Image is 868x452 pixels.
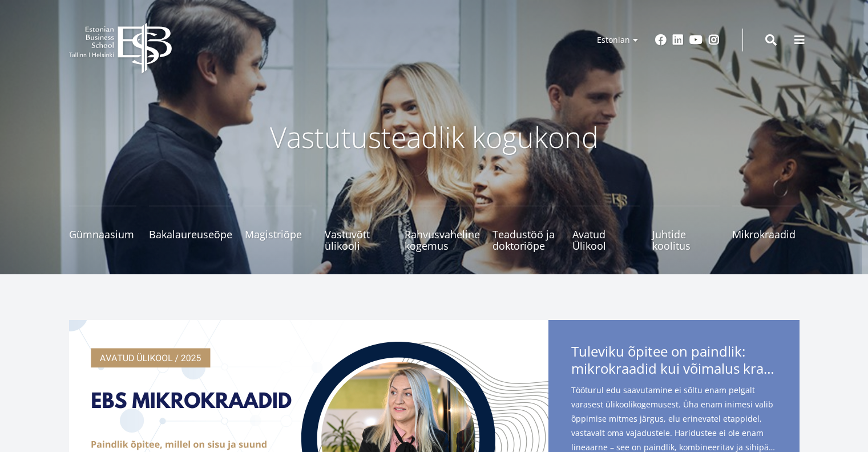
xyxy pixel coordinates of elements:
[132,120,737,154] p: Vastutusteadlik kogukond
[571,343,777,381] span: Tuleviku õpitee on paindlik:
[245,229,312,240] span: Magistriõpe
[405,206,480,251] a: Rahvusvaheline kogemus
[689,34,703,46] a: Youtube
[405,229,480,251] span: Rahvusvaheline kogemus
[655,34,667,46] a: Facebook
[245,206,312,251] a: Magistriõpe
[69,229,136,240] span: Gümnaasium
[572,229,640,251] span: Avatud Ülikool
[325,229,392,251] span: Vastuvõtt ülikooli
[325,206,392,251] a: Vastuvõtt ülikooli
[492,229,560,251] span: Teadustöö ja doktoriõpe
[652,206,720,251] a: Juhtide koolitus
[652,229,720,251] span: Juhtide koolitus
[492,206,560,251] a: Teadustöö ja doktoriõpe
[149,229,232,240] span: Bakalaureuseõpe
[732,229,800,240] span: Mikrokraadid
[672,34,684,46] a: Linkedin
[732,206,800,251] a: Mikrokraadid
[149,206,232,251] a: Bakalaureuseõpe
[708,34,720,46] a: Instagram
[571,360,777,377] span: mikrokraadid kui võimalus kraadini jõudmiseks
[69,206,136,251] a: Gümnaasium
[572,206,640,251] a: Avatud Ülikool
